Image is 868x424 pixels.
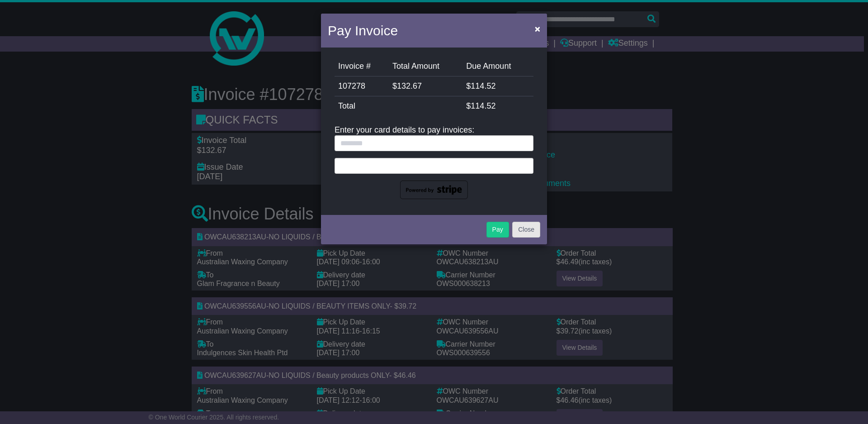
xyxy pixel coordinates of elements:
[512,222,540,238] button: Close
[328,20,398,41] h4: Pay Invoice
[400,181,468,200] img: powered-by-stripe.png
[471,81,495,91] span: 114.52
[335,96,462,116] td: Total
[486,222,509,238] button: Pay
[471,101,495,110] span: 114.52
[340,161,528,169] iframe: Secure card payment input frame
[462,57,533,76] td: Due Amount
[535,24,540,34] span: ×
[530,19,545,38] button: Close
[335,76,389,96] td: 107278
[335,125,533,199] div: Enter your card details to pay invoices:
[335,57,389,76] td: Invoice #
[462,76,533,96] td: $
[397,81,422,91] span: 132.67
[462,96,533,116] td: $
[389,57,462,76] td: Total Amount
[389,76,462,96] td: $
